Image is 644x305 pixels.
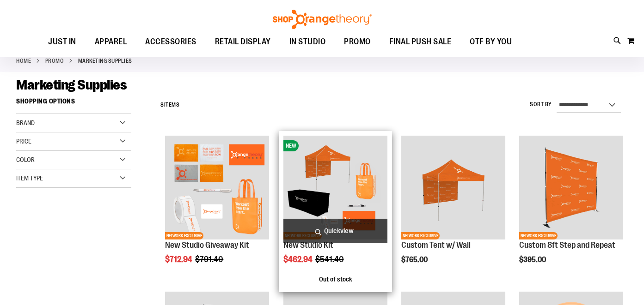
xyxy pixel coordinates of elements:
span: Color [16,156,35,163]
span: $765.00 [401,256,429,264]
span: Item Type [16,174,43,182]
span: NETWORK EXCLUSIVE [519,232,558,239]
img: New Studio Giveaway Kit [165,136,269,239]
span: NETWORK EXCLUSIVE [401,232,440,239]
span: $541.40 [315,255,345,264]
span: PROMO [344,31,371,52]
span: OTF BY YOU [470,31,512,52]
a: Quickview [283,219,387,243]
a: JUST IN [39,31,86,53]
a: PROMO [45,57,64,65]
div: product [160,131,274,287]
span: $712.94 [165,255,194,264]
span: FINAL PUSH SALE [389,31,452,52]
a: APPAREL [86,31,136,53]
a: RETAIL DISPLAY [206,31,280,53]
strong: Shopping Options [16,93,131,114]
a: ACCESSORIES [136,31,206,53]
a: PROMO [335,31,380,52]
div: product [397,131,510,287]
a: Home [16,57,31,65]
a: New Studio Giveaway KitNETWORK EXCLUSIVE [165,136,269,241]
span: $395.00 [519,256,547,264]
img: Shop Orangetheory [271,10,373,29]
h2: Items [160,98,179,112]
span: 8 [160,102,164,108]
img: OTF Custom Tent w/single sided wall Orange [401,136,505,239]
img: OTF 8ft Step and Repeat [519,136,623,239]
a: New Studio Giveaway Kit [165,240,249,250]
a: IN STUDIO [280,31,335,53]
span: $462.94 [283,255,314,264]
a: New Studio KitNEWNETWORK EXCLUSIVE [283,136,387,241]
a: OTF Custom Tent w/single sided wall OrangeNETWORK EXCLUSIVE [401,136,505,241]
a: OTF 8ft Step and RepeatNETWORK EXCLUSIVE [519,136,623,241]
a: Custom 8ft Step and Repeat [519,240,615,250]
span: Brand [16,119,35,126]
strong: Marketing Supplies [78,57,132,65]
span: JUST IN [48,31,76,52]
span: $791.40 [195,255,225,264]
div: product [279,131,392,292]
span: ACCESSORIES [145,31,196,52]
span: NEW [283,140,299,151]
span: RETAIL DISPLAY [215,31,271,52]
span: NETWORK EXCLUSIVE [165,232,203,239]
span: Out of stock [319,275,352,283]
div: product [515,131,628,287]
a: New Studio Kit [283,240,333,250]
a: Custom Tent w/ Wall [401,240,471,250]
span: IN STUDIO [289,31,326,52]
a: OTF BY YOU [460,31,521,53]
span: Price [16,138,31,145]
span: APPAREL [95,31,127,52]
label: Sort By [530,101,552,108]
img: New Studio Kit [283,136,387,239]
span: Marketing Supplies [16,77,127,93]
a: FINAL PUSH SALE [380,31,461,53]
